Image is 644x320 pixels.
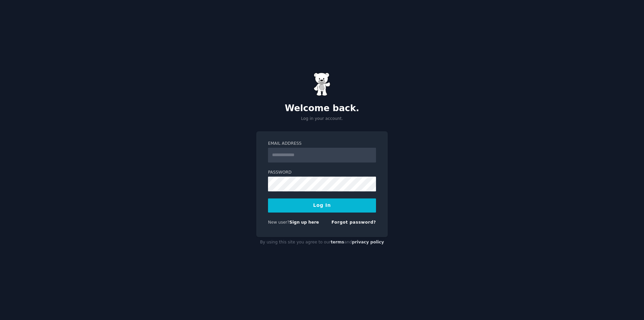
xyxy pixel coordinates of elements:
p: Log in your account. [256,116,388,122]
h2: Welcome back. [256,103,388,114]
a: privacy policy [352,240,384,244]
label: Email Address [268,141,376,147]
div: By using this site you agree to our and [256,237,388,248]
a: Forgot password? [331,220,376,225]
button: Log In [268,198,376,213]
a: Sign up here [289,220,319,225]
span: New user? [268,220,289,225]
img: Gummy Bear [314,73,330,96]
label: Password [268,170,376,176]
a: terms [331,240,344,244]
